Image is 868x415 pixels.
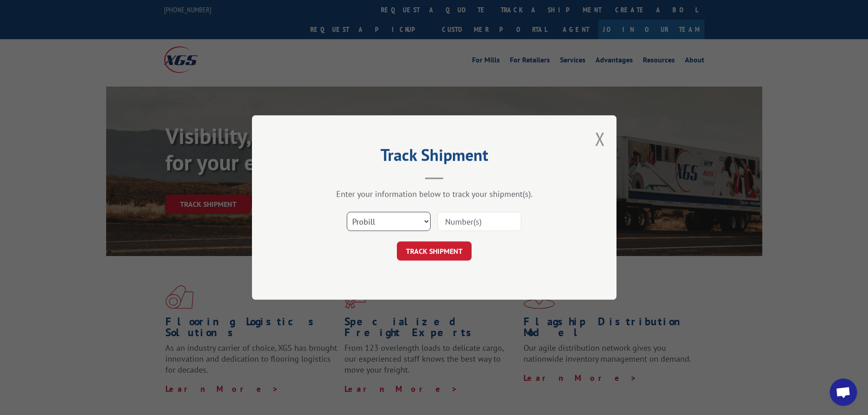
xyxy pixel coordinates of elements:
div: Enter your information below to track your shipment(s). [298,189,571,199]
input: Number(s) [437,212,521,231]
button: TRACK SHIPMENT [397,241,472,261]
div: Open chat [830,379,857,406]
h2: Track Shipment [298,149,571,166]
button: Close modal [595,127,605,151]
